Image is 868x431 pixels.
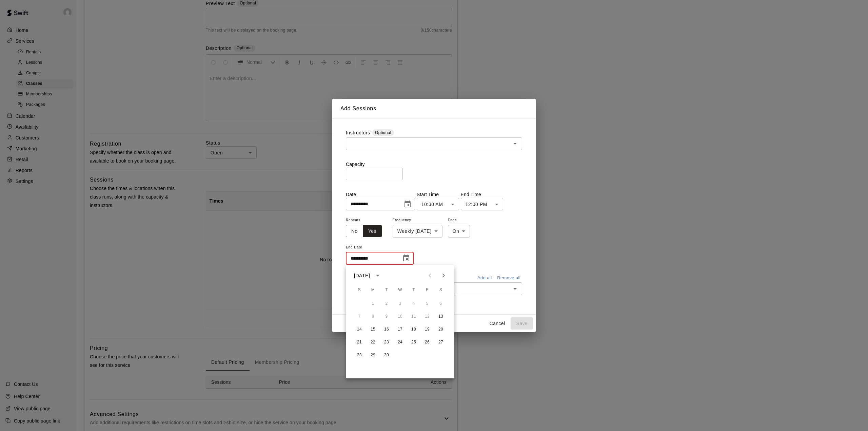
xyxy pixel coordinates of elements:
[346,161,522,168] p: Capacity
[421,323,433,336] button: 19
[393,216,442,225] span: Frequency
[372,270,383,281] button: calendar view is open, switch to year view
[353,349,366,361] button: 28
[363,225,382,238] button: Yes
[380,323,393,336] button: 16
[435,336,447,349] button: 27
[353,323,366,336] button: 14
[417,198,459,210] div: 10:30 AM
[346,225,382,238] div: outlined button group
[486,317,508,330] button: Cancel
[367,349,379,361] button: 29
[448,225,470,238] div: On
[437,269,450,282] button: Next month
[401,198,414,211] button: Choose date, selected date is Sep 13, 2025
[435,311,447,323] button: 13
[448,216,470,225] span: Ends
[408,283,420,297] span: Thursday
[393,225,442,238] div: Weekly [DATE]
[510,139,520,148] button: Open
[510,284,520,294] button: Open
[417,191,459,198] p: Start Time
[495,273,522,283] button: Remove all
[394,336,406,349] button: 24
[474,273,495,283] button: Add all
[346,243,414,252] span: End Date
[332,99,536,118] h2: Add Sessions
[353,283,366,297] span: Sunday
[375,130,391,135] span: Optional
[461,191,503,198] p: End Time
[394,323,406,336] button: 17
[421,283,433,297] span: Friday
[346,191,415,198] p: Date
[408,336,420,349] button: 25
[435,283,447,297] span: Saturday
[435,323,447,336] button: 20
[346,225,363,238] button: No
[367,323,379,336] button: 15
[346,129,370,137] label: Instructors
[421,336,433,349] button: 26
[394,283,406,297] span: Wednesday
[380,336,393,349] button: 23
[408,323,420,336] button: 18
[380,349,393,361] button: 30
[346,216,387,225] span: Repeats
[461,198,503,210] div: 12:00 PM
[367,336,379,349] button: 22
[353,336,366,349] button: 21
[399,251,413,265] button: Choose date
[367,283,379,297] span: Monday
[380,283,393,297] span: Tuesday
[354,272,370,279] div: [DATE]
